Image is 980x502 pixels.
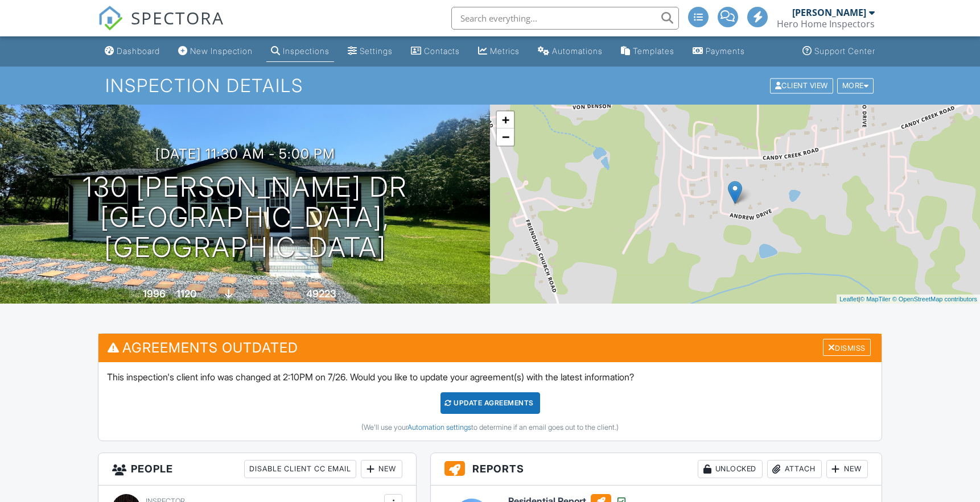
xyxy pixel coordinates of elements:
h1: 130 [PERSON_NAME] Dr [GEOGRAPHIC_DATA], [GEOGRAPHIC_DATA] [18,172,472,262]
span: Lot Size [281,291,304,299]
div: Payments [706,46,745,56]
a: Settings [343,41,397,62]
a: © MapTiler [860,296,891,302]
a: Client View [769,81,836,89]
a: © OpenStreetMap contributors [892,296,977,302]
div: Update Agreements [440,392,540,414]
div: Metrics [490,46,520,56]
div: New [361,460,402,478]
a: Zoom in [497,111,514,128]
div: [PERSON_NAME] [792,7,866,18]
span: Built [129,291,141,299]
div: Dismiss [823,339,871,356]
div: Dashboard [117,46,160,56]
div: Settings [360,46,393,56]
h3: Agreements Outdated [98,334,882,362]
a: Payments [688,41,750,62]
a: New Inspection [174,41,257,62]
h3: Reports [431,453,882,486]
a: Templates [616,41,679,62]
div: Attach [767,460,822,478]
a: Support Center [798,41,880,62]
div: 49223 [306,288,336,300]
div: More [837,78,874,93]
div: 1996 [143,288,166,300]
div: 1120 [176,288,196,300]
h3: People [98,453,416,486]
span: SPECTORA [131,6,224,30]
div: (We'll use your to determine if an email goes out to the client.) [107,423,873,432]
a: Leaflet [839,296,858,302]
a: SPECTORA [98,15,224,39]
a: Inspections [266,41,334,62]
div: Client View [770,78,833,93]
a: Automations (Basic) [533,41,607,62]
a: Automation settings [407,423,471,432]
div: Templates [633,46,674,56]
div: Disable Client CC Email [244,460,356,478]
span: sq.ft. [338,291,352,299]
a: Contacts [406,41,464,62]
span: sq. ft. [198,291,214,299]
div: Inspections [283,46,330,56]
div: This inspection's client info was changed at 2:10PM on 7/26. Would you like to update your agreem... [98,362,882,441]
div: Contacts [424,46,460,56]
a: Dashboard [100,41,164,62]
div: Support Center [814,46,875,56]
span: crawlspace [234,291,270,299]
div: Unlocked [698,460,763,478]
h1: Inspection Details [105,76,875,96]
div: Automations [552,46,603,56]
div: | [837,294,980,304]
div: New [826,460,868,478]
img: The Best Home Inspection Software - Spectora [98,6,123,31]
h3: [DATE] 11:30 am - 5:00 pm [155,146,335,161]
div: New Inspection [190,46,253,56]
a: Metrics [473,41,524,62]
input: Search everything... [451,7,679,30]
div: Hero Home Inspectors [777,18,875,30]
a: Zoom out [497,128,514,146]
